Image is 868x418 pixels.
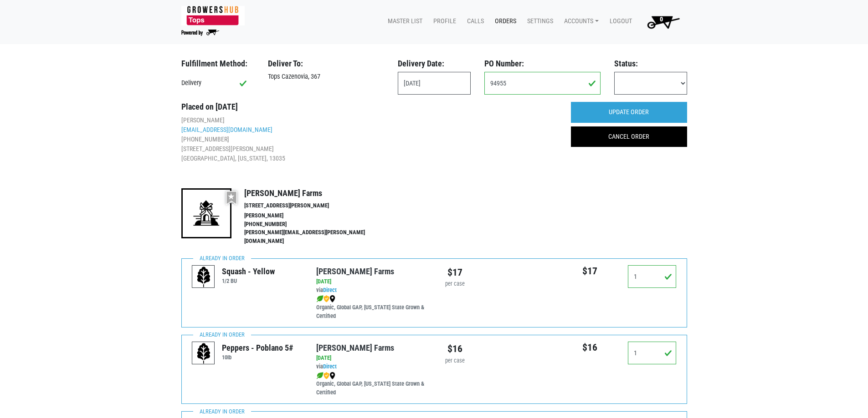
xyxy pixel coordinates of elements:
h3: Status: [614,59,687,69]
div: [DATE] [316,277,427,286]
a: Master List [380,13,426,30]
h3: Delivery Date: [398,59,471,69]
div: via [316,354,427,397]
img: leaf-e5c59151409436ccce96b2ca1b28e03c.png [316,372,324,379]
div: Organic, Global GAP, [US_STATE] State Grown & Certified [316,295,427,321]
img: Cart [643,13,683,31]
div: Squash - Yellow [222,265,275,277]
input: Qty [628,342,677,364]
li: [PERSON_NAME] [181,116,557,125]
a: Profile [426,13,460,30]
div: Organic, Global GAP, [US_STATE] State Grown & Certified [316,371,427,397]
a: Orders [488,13,520,30]
div: via [316,277,427,320]
input: UPDATE ORDER [571,102,687,123]
a: 0 [636,13,687,31]
li: [PHONE_NUMBER] [244,220,385,229]
img: placeholder-variety-43d6402dacf2d531de610a020419775a.svg [192,342,215,365]
h5: $17 [565,265,614,277]
a: Direct [323,363,337,370]
h5: $16 [565,342,614,353]
h3: Deliver To: [268,59,384,69]
img: map_marker-0e94453035b3232a4d21701695807de9.png [329,295,335,302]
li: [PHONE_NUMBER] [181,135,557,144]
img: safety-e55c860ca8c00a9c171001a62a92dabd.png [324,372,329,379]
h6: 1/2 BU [222,277,275,284]
li: [GEOGRAPHIC_DATA], [US_STATE], 13035 [181,154,557,163]
div: $17 [441,265,469,280]
a: [EMAIL_ADDRESS][DOMAIN_NAME] [181,126,272,133]
li: [STREET_ADDRESS][PERSON_NAME] [244,201,385,210]
a: CANCEL ORDER [571,126,687,147]
input: Qty [628,265,677,288]
span: 0 [660,15,663,23]
a: Direct [323,287,337,293]
img: leaf-e5c59151409436ccce96b2ca1b28e03c.png [316,295,324,302]
a: [PERSON_NAME] Farms [316,267,394,276]
img: 19-7441ae2ccb79c876ff41c34f3bd0da69.png [181,188,231,238]
a: Accounts [557,13,602,30]
div: [DATE] [316,354,427,363]
h4: [PERSON_NAME] Farms [244,188,385,198]
img: 279edf242af8f9d49a69d9d2afa010fb.png [181,6,245,25]
a: [PERSON_NAME] Farms [316,343,394,353]
h3: PO Number: [484,59,601,69]
img: placeholder-variety-43d6402dacf2d531de610a020419775a.svg [192,266,215,288]
div: per case [441,280,469,288]
h3: Placed on [DATE] [181,102,557,112]
a: Logout [602,13,636,30]
li: [PERSON_NAME][EMAIL_ADDRESS][PERSON_NAME][DOMAIN_NAME] [244,228,385,246]
h3: Fulfillment Method: [181,59,254,69]
input: Select Date [398,72,471,95]
li: [STREET_ADDRESS][PERSON_NAME] [181,144,557,154]
li: [PERSON_NAME] [244,212,385,220]
div: Tops Cazenovia, 367 [261,72,391,82]
img: Powered by Big Wheelbarrow [181,30,219,36]
a: Settings [520,13,557,30]
div: per case [441,357,469,365]
div: Peppers - Poblano 5# [222,342,293,354]
h6: 10lb [222,354,293,361]
img: safety-e55c860ca8c00a9c171001a62a92dabd.png [324,295,329,302]
a: Calls [460,13,488,30]
div: $16 [441,342,469,356]
img: map_marker-0e94453035b3232a4d21701695807de9.png [329,372,335,379]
